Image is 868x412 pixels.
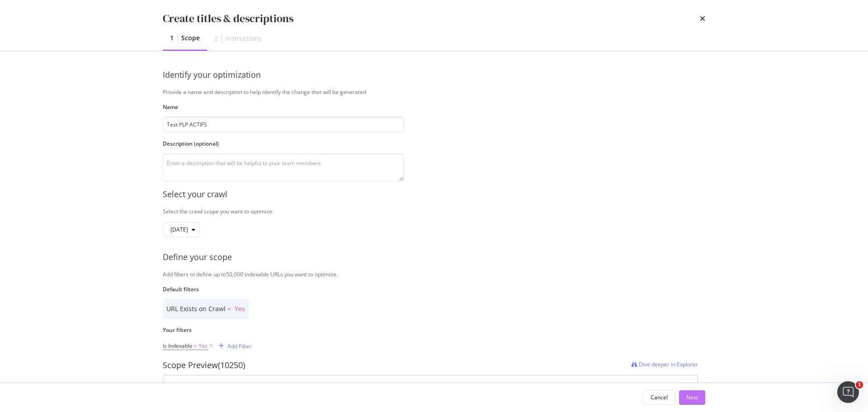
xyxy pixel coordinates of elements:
div: Add filters to define up to 50,000 indexable URLs you want to optimize. [163,270,705,278]
a: Dive deeper in Explorer [632,360,698,371]
button: Cancel [643,390,675,405]
div: Add Filter [227,342,251,350]
iframe: Intercom live chat [837,381,859,403]
span: Yes [198,340,208,352]
button: Add Filter [215,341,251,351]
div: times [700,11,705,26]
span: 1 [856,381,863,388]
span: Is Indexable [163,342,193,350]
label: Your filters [163,326,698,334]
div: Provide a name and description to help identify the change that will be generated [163,88,705,96]
span: URL Exists on Crawl [166,304,226,313]
button: [DATE] [163,223,199,237]
div: Select your crawl [163,189,705,200]
div: 2 [214,34,218,43]
div: Create titles & descriptions [163,11,293,26]
span: = [227,304,231,313]
div: Next [686,393,698,401]
div: Instructions [226,34,262,43]
div: Cancel [651,393,668,401]
label: Description (optional) [163,140,404,147]
div: Scope Preview (10250) [163,360,245,371]
div: Define your scope [163,251,705,263]
div: 1 [170,33,174,43]
span: = [194,342,197,350]
div: Scope [181,33,200,43]
input: Enter an optimization name to easily find it back [163,117,404,133]
label: Name [163,103,404,111]
span: Yes [235,304,245,313]
div: Identify your optimization [163,69,404,81]
div: Select the crawl scope you want to optimize. [163,208,705,215]
button: Next [679,390,705,405]
span: Dive deeper in Explorer [639,360,698,368]
span: 2025 Sep. 28th [170,226,188,233]
label: Default filters [163,285,698,293]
